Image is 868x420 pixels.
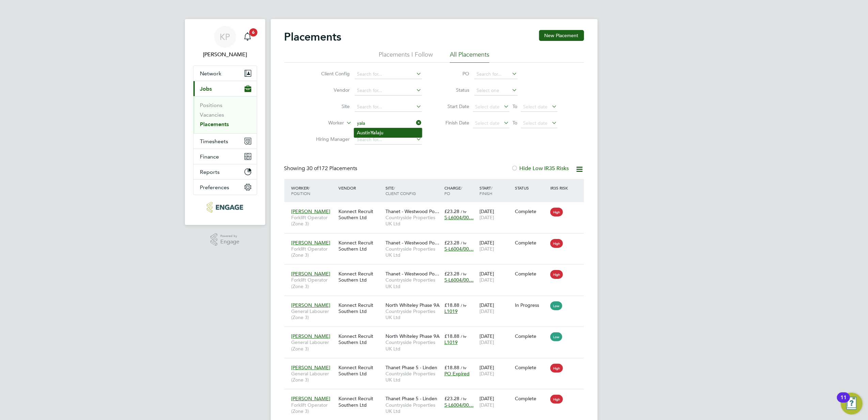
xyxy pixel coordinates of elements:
a: [PERSON_NAME]Forklift Operator (Zone 3)Konnect Recruit Southern LtdThanet - Westwood Po…Countrysi... [290,205,584,210]
a: Positions [200,102,223,108]
input: Select one [474,86,518,95]
span: Countryside Properties UK Ltd [385,308,441,320]
span: Countryside Properties UK Ltd [385,277,441,289]
a: Go to home page [193,202,257,213]
span: [PERSON_NAME] [291,302,331,308]
span: L1019 [444,308,458,314]
div: Complete [515,333,547,339]
span: S-L6004/00… [444,246,474,252]
label: Status [439,87,470,93]
span: Thanet - Westwood Po… [385,271,439,277]
li: All Placements [450,50,489,63]
div: [DATE] [478,392,513,411]
span: [DATE] [479,246,494,252]
span: General Labourer (Zone 3) [291,339,335,351]
div: Jobs [193,96,257,133]
span: Timesheets [200,138,228,145]
button: Network [193,66,257,81]
h2: Placements [284,30,342,44]
div: Konnect Recruit Southern Ltd [337,267,384,286]
span: North Whiteley Phase 9A [385,302,440,308]
span: KP [220,32,230,41]
a: [PERSON_NAME]General Labourer (Zone 3)Konnect Recruit Southern LtdThanet Phase 5 - LindenCountrys... [290,361,584,366]
span: £23.28 [444,395,459,402]
span: / hr [461,334,467,339]
span: Forklift Operator (Zone 3) [291,214,335,227]
label: Vendor [311,87,350,93]
span: North Whiteley Phase 9A [385,333,440,339]
button: Jobs [193,81,257,96]
span: Preferences [200,184,230,191]
label: Finish Date [439,120,470,126]
span: [DATE] [479,402,494,408]
span: Countryside Properties UK Ltd [385,339,441,351]
a: Vacancies [200,111,224,118]
span: [DATE] [479,277,494,283]
span: / Finish [479,185,492,196]
span: S-L6004/00… [444,402,474,408]
span: Thanet - Westwood Po… [385,208,439,214]
span: / PO [444,185,462,196]
span: [PERSON_NAME] [291,333,331,339]
a: [PERSON_NAME]Forklift Operator (Zone 3)Konnect Recruit Southern LtdThanet - Westwood Po…Countrysi... [290,267,584,273]
span: Thanet Phase 5 - Linden [385,395,437,402]
label: Site [311,103,350,109]
span: High [550,270,563,279]
div: Konnect Recruit Southern Ltd [337,299,384,318]
span: Forklift Operator (Zone 3) [291,246,335,258]
div: In Progress [515,302,547,308]
span: Countryside Properties UK Ltd [385,371,441,383]
div: Konnect Recruit Southern Ltd [337,392,384,411]
span: Network [200,70,222,77]
span: Low [550,301,562,310]
label: Hide Low IR35 Risks [511,165,569,172]
div: [DATE] [478,236,513,255]
div: [DATE] [478,361,513,380]
span: 30 of [307,165,319,172]
input: Search for... [355,119,422,128]
div: Konnect Recruit Southern Ltd [337,236,384,255]
span: General Labourer (Zone 3) [291,308,335,320]
span: High [550,395,563,404]
button: Open Resource Center, 11 new notifications [841,393,863,415]
div: [DATE] [478,267,513,286]
span: / Client Config [385,185,416,196]
label: Start Date [439,103,470,109]
input: Search for... [355,86,422,95]
span: / hr [461,240,467,245]
div: [DATE] [478,205,513,224]
span: / hr [461,303,467,308]
span: Reports [200,169,220,175]
div: [DATE] [478,299,513,318]
span: Jobs [200,86,212,92]
span: 172 Placements [307,165,358,172]
span: / hr [461,209,467,214]
label: PO [439,71,470,77]
span: £23.28 [444,240,459,246]
div: 11 [840,397,847,406]
div: Complete [515,395,547,402]
span: [PERSON_NAME] [291,208,331,214]
div: Vendor [337,182,384,194]
span: £23.28 [444,271,459,277]
div: Complete [515,364,547,371]
span: High [550,208,563,216]
span: High [550,239,563,248]
div: Worker [290,182,337,199]
span: S-L6004/00… [444,214,474,221]
span: To [511,118,520,127]
span: Finance [200,153,219,160]
span: High [550,364,563,373]
div: Site [384,182,443,199]
span: PO Expired [444,371,470,377]
div: Complete [515,208,547,214]
span: £18.88 [444,302,459,308]
div: Status [513,182,549,194]
button: Finance [193,149,257,164]
span: [DATE] [479,214,494,221]
span: Forklift Operator (Zone 3) [291,402,335,414]
span: Low [550,332,562,341]
div: Charge [443,182,478,199]
span: £18.88 [444,333,459,339]
span: [PERSON_NAME] [291,240,331,246]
